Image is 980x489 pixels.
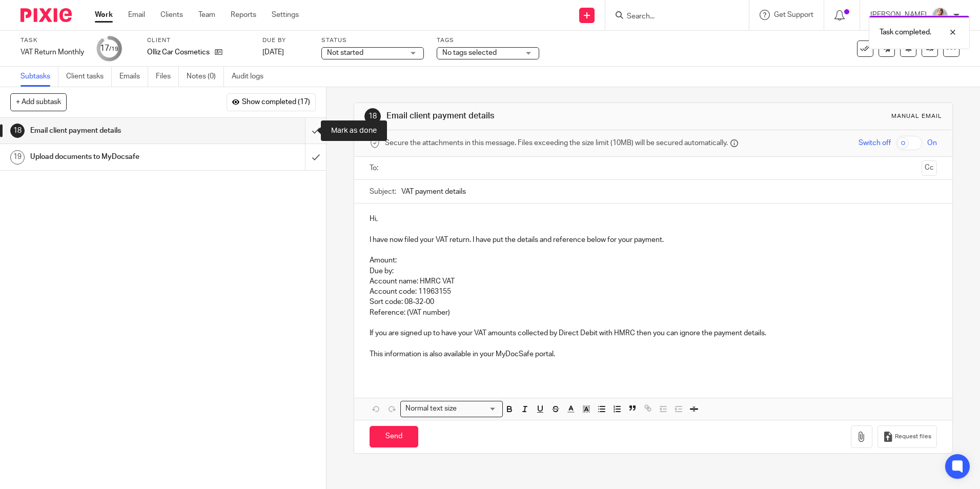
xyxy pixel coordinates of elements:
[437,36,539,45] label: Tags
[895,433,931,441] span: Request files
[232,67,271,87] a: Audit logs
[95,10,113,20] a: Work
[370,187,396,197] label: Subject:
[21,8,72,22] img: Pixie
[370,328,936,338] p: If you are signed up to have your VAT amounts collected by Direct Debit with HMRC then you can ig...
[370,308,936,318] p: Reference: (VAT number)
[922,160,937,176] button: Cc
[227,93,316,111] button: Show completed (17)
[128,10,145,20] a: Email
[370,297,936,307] p: Sort code: 08-32-00
[932,7,948,24] img: IMG_9968.jpg
[231,10,256,20] a: Reports
[198,10,215,20] a: Team
[109,46,118,52] small: /19
[370,163,381,173] label: To:
[891,112,942,120] div: Manual email
[66,67,112,87] a: Client tasks
[10,124,25,138] div: 18
[147,36,250,45] label: Client
[262,49,284,56] span: [DATE]
[364,108,381,125] div: 18
[460,403,497,414] input: Search for option
[272,10,299,20] a: Settings
[21,47,84,57] div: VAT Return Monthly
[119,67,148,87] a: Emails
[927,138,937,148] span: On
[370,255,936,266] p: Amount:
[880,27,931,37] p: Task completed.
[370,287,936,297] p: Account code: 11963155
[370,214,936,224] p: Hi,
[30,123,207,138] h1: Email client payment details
[370,426,418,448] input: Send
[859,138,891,148] span: Switch off
[242,98,310,107] span: Show completed (17)
[187,67,224,87] a: Notes (0)
[21,36,84,45] label: Task
[10,93,67,111] button: + Add subtask
[403,403,459,414] span: Normal text size
[877,425,937,449] button: Request files
[30,149,207,165] h1: Upload documents to MyDocsafe
[10,150,25,165] div: 19
[321,36,424,45] label: Status
[385,138,728,148] span: Secure the attachments in this message. Files exceeding the size limit (10MB) will be secured aut...
[160,10,183,20] a: Clients
[400,401,503,417] div: Search for option
[156,67,179,87] a: Files
[442,49,497,56] span: No tags selected
[262,36,309,45] label: Due by
[327,49,363,56] span: Not started
[370,266,936,287] p: Due by: Account name: HMRC VAT
[100,43,118,54] div: 17
[147,47,210,57] p: Olliz Car Cosmetics
[370,235,936,245] p: I have now filed your VAT return. I have put the details and reference below for your payment.
[21,67,58,87] a: Subtasks
[370,349,936,359] p: This information is also available in your MyDocSafe portal.
[386,111,675,121] h1: Email client payment details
